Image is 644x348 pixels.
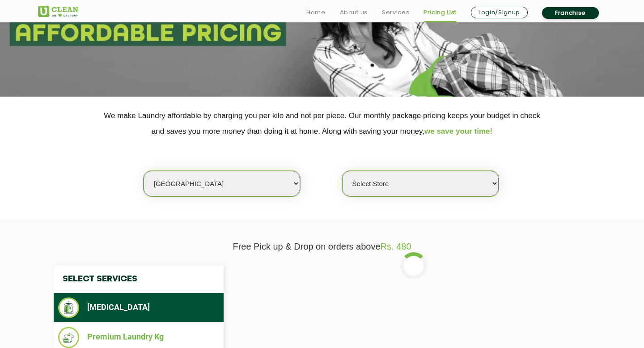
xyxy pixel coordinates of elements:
[381,242,411,251] span: Rs. 480
[424,127,492,136] span: we save your time!
[58,327,79,348] img: Premium Laundry Kg
[38,242,606,252] p: Free Pick up & Drop on orders above
[306,7,326,18] a: Home
[58,297,79,318] img: Dry Cleaning
[471,7,528,18] a: Login/Signup
[38,6,78,17] img: UClean Laundry and Dry Cleaning
[58,327,219,348] li: Premium Laundry Kg
[542,7,599,19] a: Franchise
[38,108,606,139] p: We make Laundry affordable by charging you per kilo and not per piece. Our monthly package pricin...
[424,7,457,18] a: Pricing List
[54,265,224,293] h4: Select Services
[340,7,368,18] a: About us
[382,7,409,18] a: Services
[58,297,219,318] li: [MEDICAL_DATA]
